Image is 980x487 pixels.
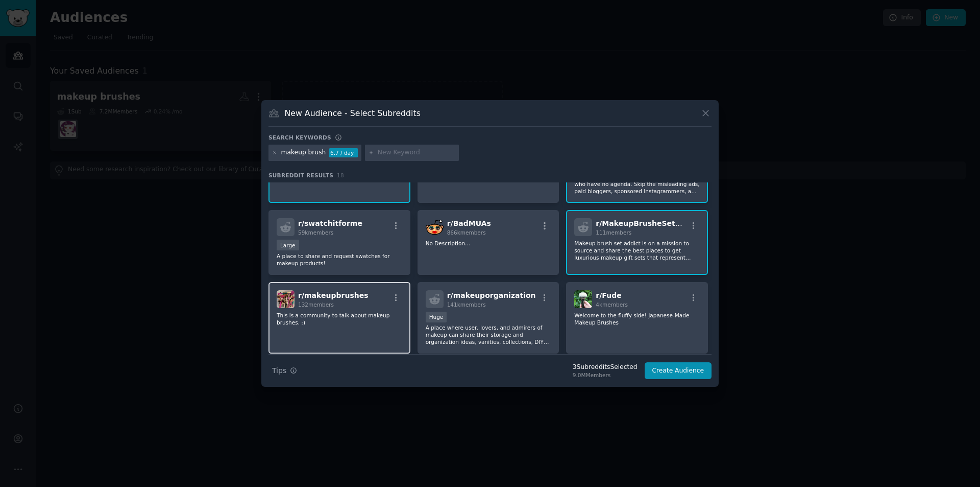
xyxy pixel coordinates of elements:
[645,362,712,380] button: Create Audience
[596,291,621,299] span: r/ Fude
[298,291,369,299] span: r/ makeupbrushes
[596,229,631,236] span: 111 members
[596,219,701,227] span: r/ MakeupBrusheSetAddict
[268,172,333,179] span: Subreddit Results
[298,229,333,236] span: 59k members
[337,172,344,178] span: 18
[426,324,551,345] p: A place where user, lovers, and admirers of makeup can share their storage and organization ideas...
[426,218,444,236] img: BadMUAs
[426,312,447,322] div: Huge
[268,362,301,380] button: Tips
[596,302,628,308] span: 4k members
[281,148,326,157] div: makeup brush
[447,219,491,227] span: r/ BadMUAs
[378,148,455,157] input: New Keyword
[426,240,551,247] p: No Description...
[574,312,700,326] p: Welcome to the fluffy side! Japanese-Made Makeup Brushes
[268,134,331,141] h3: Search keywords
[329,148,358,157] div: 6.7 / day
[277,312,402,326] p: This is a community to talk about makeup brushes. :)
[298,219,362,227] span: r/ swatchitforme
[277,240,299,250] div: Large
[573,363,638,372] div: 3 Subreddit s Selected
[285,108,421,119] h3: New Audience - Select Subreddits
[298,302,334,308] span: 132 members
[447,302,486,308] span: 141k members
[574,173,700,195] p: Makeup tips and advice from other people who have no agenda. Skip the misleading ads, paid blogge...
[277,290,295,308] img: makeupbrushes
[272,365,286,376] span: Tips
[574,290,592,308] img: Fude
[447,229,486,236] span: 866k members
[574,240,700,261] p: Makeup brush set addict is on a mission to source and share the best places to get luxurious make...
[447,291,536,299] span: r/ makeuporganization
[277,252,402,267] p: A place to share and request swatches for makeup products!
[573,372,638,379] div: 9.0M Members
